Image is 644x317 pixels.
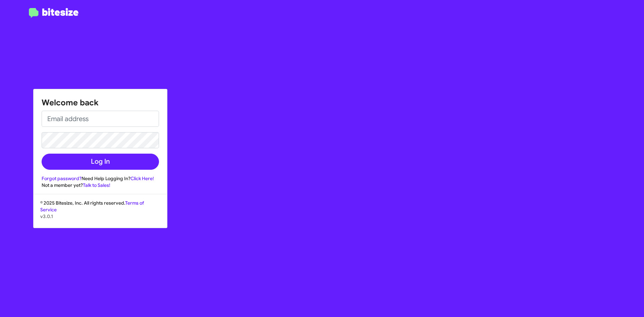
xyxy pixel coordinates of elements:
div: Need Help Logging In? [42,175,159,182]
a: Forgot password? [42,175,82,181]
input: Email address [42,111,159,127]
button: Log In [42,154,159,170]
div: © 2025 Bitesize, Inc. All rights reserved. [34,200,167,228]
a: Talk to Sales! [83,182,110,188]
a: Click Here! [130,175,154,181]
div: Not a member yet? [42,182,159,189]
h1: Welcome back [42,97,159,108]
p: v3.0.1 [40,213,160,220]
